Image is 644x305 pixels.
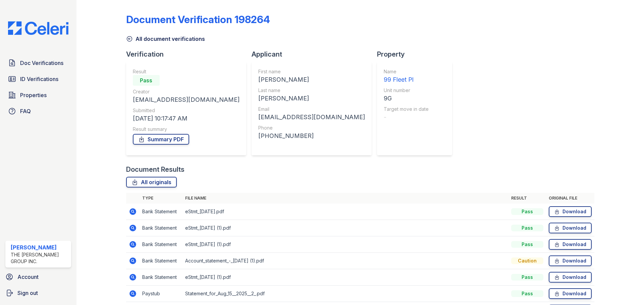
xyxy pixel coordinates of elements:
[182,220,508,236] td: eStmt_[DATE] (1).pdf
[384,112,429,122] div: -
[511,290,543,297] div: Pass
[549,206,592,217] a: Download
[182,193,508,204] th: File name
[384,106,429,112] div: Target move in date
[5,104,71,118] a: FAQ
[140,286,182,302] td: Paystub
[20,75,58,83] span: ID Verifications
[140,220,182,236] td: Bank Statement
[549,239,592,250] a: Download
[258,131,365,141] div: [PHONE_NUMBER]
[508,193,546,204] th: Result
[377,50,458,59] div: Property
[258,112,365,122] div: [EMAIL_ADDRESS][DOMAIN_NAME]
[258,94,365,103] div: [PERSON_NAME]
[5,88,71,102] a: Properties
[511,257,543,264] div: Caution
[182,253,508,269] td: Account_statement_-_[DATE] (1).pdf
[17,289,38,297] span: Sign out
[384,68,429,75] div: Name
[20,91,47,99] span: Properties
[546,193,594,204] th: Original file
[384,68,429,84] a: Name 99 Fleet Pl
[140,193,182,204] th: Type
[549,288,592,299] a: Download
[511,225,543,231] div: Pass
[182,286,508,302] td: Statement_for_Aug_15__2025__2_.pdf
[20,59,63,67] span: Doc Verifications
[5,56,71,70] a: Doc Verifications
[140,236,182,253] td: Bank Statement
[140,269,182,286] td: Bank Statement
[182,204,508,220] td: eStmt_[DATE].pdf
[133,88,239,95] div: Creator
[549,272,592,283] a: Download
[549,255,592,266] a: Download
[126,13,270,25] div: Document Verification 198264
[133,134,189,145] a: Summary PDF
[258,125,365,131] div: Phone
[126,50,252,59] div: Verification
[258,68,365,75] div: First name
[258,87,365,94] div: Last name
[511,274,543,281] div: Pass
[5,72,71,86] a: ID Verifications
[384,87,429,94] div: Unit number
[3,270,74,284] a: Account
[182,269,508,286] td: eStmt_[DATE] (1).pdf
[133,95,239,104] div: [EMAIL_ADDRESS][DOMAIN_NAME]
[126,35,205,43] a: All document verifications
[3,286,74,300] a: Sign out
[616,278,637,298] iframe: chat widget
[384,75,429,84] div: 99 Fleet Pl
[182,236,508,253] td: eStmt_[DATE] (1).pdf
[133,126,239,133] div: Result summary
[511,208,543,215] div: Pass
[133,68,239,75] div: Result
[133,107,239,114] div: Submitted
[258,75,365,84] div: [PERSON_NAME]
[126,165,184,174] div: Document Results
[511,241,543,248] div: Pass
[140,204,182,220] td: Bank Statement
[252,50,377,59] div: Applicant
[126,177,177,187] a: All originals
[258,106,365,112] div: Email
[17,273,39,281] span: Account
[11,251,68,265] div: The [PERSON_NAME] Group Inc.
[549,223,592,233] a: Download
[11,243,68,251] div: [PERSON_NAME]
[3,21,74,35] img: CE_Logo_Blue-a8612792a0a2168367f1c8372b55b34899dd931a85d93a1a3d3e32e68fde9ad4.png
[20,107,31,115] span: FAQ
[133,75,160,86] div: Pass
[384,94,429,103] div: 9G
[133,114,239,123] div: [DATE] 10:17:47 AM
[140,253,182,269] td: Bank Statement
